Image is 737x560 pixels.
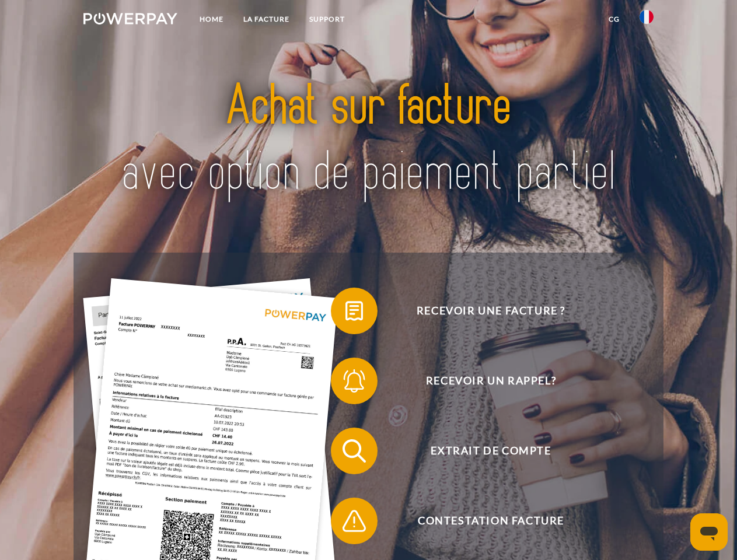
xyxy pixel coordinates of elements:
button: Extrait de compte [331,428,634,474]
button: Recevoir une facture ? [331,288,634,334]
a: Home [190,9,233,30]
button: Recevoir un rappel? [331,358,634,404]
img: qb_bill.svg [340,296,369,325]
span: Recevoir un rappel? [348,358,634,404]
span: Extrait de compte [348,428,634,474]
img: qb_warning.svg [340,506,369,535]
img: logo-powerpay-white.svg [83,13,177,24]
span: Recevoir une facture ? [348,288,634,334]
img: fr [640,10,654,24]
span: Contestation Facture [348,498,634,544]
a: CG [599,9,630,30]
img: qb_bell.svg [340,366,369,395]
a: Support [299,9,355,30]
iframe: Bouton de lancement de la fenêtre de messagerie [690,513,728,551]
a: LA FACTURE [233,9,299,30]
button: Contestation Facture [331,498,634,544]
img: qb_search.svg [340,436,369,466]
img: title-powerpay_fr.svg [111,56,626,223]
